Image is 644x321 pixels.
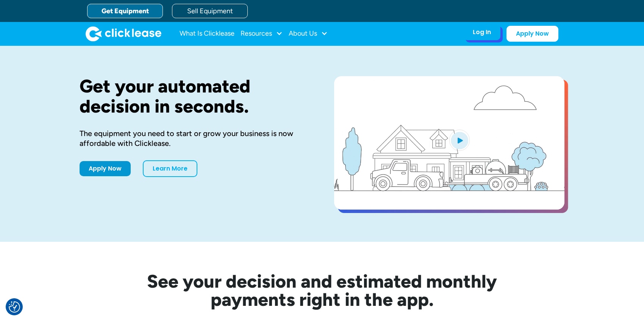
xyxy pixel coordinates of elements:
a: Get Equipment [87,4,163,18]
div: Log In [473,28,491,36]
img: Revisit consent button [9,301,20,313]
div: The equipment you need to start or grow your business is now affordable with Clicklease. [80,128,310,148]
a: Learn More [143,160,197,177]
button: Consent Preferences [9,301,20,313]
a: open lightbox [334,76,564,210]
a: Apply Now [80,161,131,176]
h2: See your decision and estimated monthly payments right in the app. [110,272,534,308]
div: Resources [241,26,283,41]
a: What Is Clicklease [180,26,234,41]
div: About Us [289,26,328,41]
h1: Get your automated decision in seconds. [80,76,310,116]
a: home [86,26,161,41]
a: Apply Now [506,26,558,42]
a: Sell Equipment [172,4,248,18]
img: Blue play button logo on a light blue circular background [449,130,470,151]
img: Clicklease logo [86,26,161,41]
